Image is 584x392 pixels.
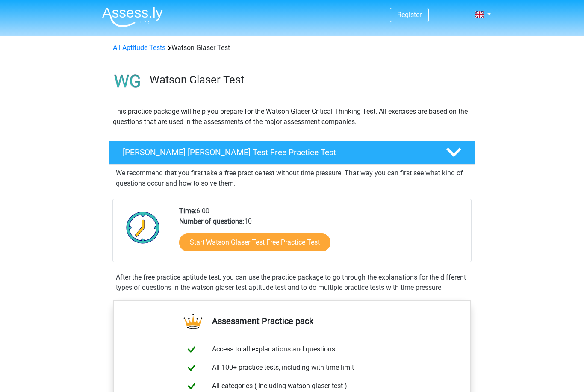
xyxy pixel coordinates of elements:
h4: [PERSON_NAME] [PERSON_NAME] Test Free Practice Test [123,147,432,157]
div: Watson Glaser Test [109,43,475,53]
b: Number of questions: [179,217,244,225]
a: Register [397,11,422,19]
a: Start Watson Glaser Test Free Practice Test [179,233,330,251]
p: This practice package will help you prepare for the Watson Glaser Critical Thinking Test. All exe... [113,106,471,127]
div: 6:00 10 [173,206,471,262]
h3: Watson Glaser Test [150,73,468,86]
img: watson glaser test [109,63,146,100]
img: Assessly [102,7,163,27]
p: We recommend that you first take a free practice test without time pressure. That way you can fir... [116,168,468,189]
b: Time: [179,207,196,215]
img: Clock [121,206,165,249]
a: All Aptitude Tests [113,44,165,52]
a: [PERSON_NAME] [PERSON_NAME] Test Free Practice Test [106,141,478,165]
div: After the free practice aptitude test, you can use the practice package to go through the explana... [112,272,472,293]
